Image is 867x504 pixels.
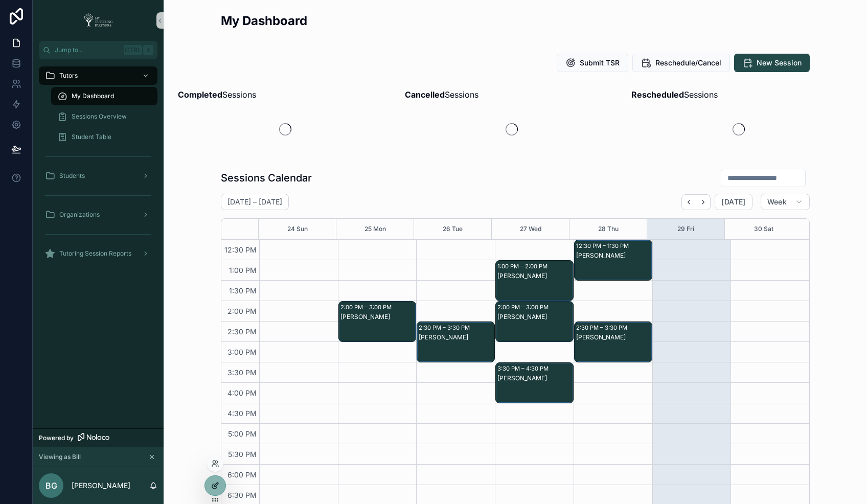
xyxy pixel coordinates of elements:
div: 1:00 PM – 2:00 PM [497,261,550,271]
div: 3:30 PM – 4:30 PM [497,363,551,374]
span: BG [45,479,57,492]
div: 2:00 PM – 3:00 PM [497,302,551,312]
div: [PERSON_NAME] [340,313,416,321]
div: [PERSON_NAME] [576,333,651,341]
a: My Dashboard [51,87,157,105]
a: Tutoring Session Reports [39,244,157,263]
a: Powered by [33,428,164,447]
span: Week [767,197,787,207]
button: 27 Wed [520,219,541,239]
button: 25 Mon [364,219,386,239]
div: 2:30 PM – 3:30 PM[PERSON_NAME] [417,322,494,362]
span: Students [59,172,85,180]
p: [PERSON_NAME] [72,480,130,491]
button: [DATE] [715,194,752,210]
button: Jump to...CtrlK [39,41,157,59]
strong: Rescheduled [631,89,684,100]
span: Sessions Overview [72,112,127,121]
button: 30 Sat [754,219,773,239]
span: Organizations [59,211,100,219]
span: 3:30 PM [225,368,259,377]
div: 3:30 PM – 4:30 PM[PERSON_NAME] [496,363,573,403]
a: Tutors [39,66,157,85]
span: 4:30 PM [225,409,259,418]
div: [PERSON_NAME] [419,333,494,341]
span: 5:30 PM [225,450,259,459]
button: 28 Thu [598,219,619,239]
span: 2:30 PM [225,327,259,336]
a: Students [39,167,157,185]
div: 2:00 PM – 3:00 PM[PERSON_NAME] [339,302,416,341]
div: 2:30 PM – 3:30 PM[PERSON_NAME] [575,322,652,362]
span: Powered by [39,434,74,442]
span: Reschedule/Cancel [655,58,721,68]
img: App logo [80,12,116,29]
button: 24 Sun [287,219,308,239]
span: Tutors [59,72,78,80]
strong: Cancelled [405,89,445,100]
h2: [DATE] – [DATE] [227,197,282,207]
button: 26 Tue [443,219,463,239]
span: 4:00 PM [225,388,259,397]
span: 5:00 PM [225,429,259,438]
span: Tutoring Session Reports [59,249,131,258]
a: Sessions Overview [51,107,157,126]
span: 6:00 PM [225,470,259,479]
a: Student Table [51,128,157,146]
span: Student Table [72,133,111,141]
div: 2:30 PM – 3:30 PM [419,323,472,333]
span: Sessions [631,88,718,101]
span: 2:00 PM [225,307,259,315]
span: My Dashboard [72,92,114,100]
a: Organizations [39,205,157,224]
button: Next [696,194,711,210]
span: 1:00 PM [226,266,259,274]
div: 12:30 PM – 1:30 PM[PERSON_NAME] [575,240,652,280]
span: New Session [757,58,802,68]
span: K [144,46,152,54]
button: Reschedule/Cancel [632,54,730,72]
span: 1:30 PM [226,286,259,295]
span: 3:00 PM [225,348,259,356]
span: Ctrl [124,45,142,55]
span: Sessions [178,88,256,101]
span: Jump to... [55,46,120,54]
div: 12:30 PM – 1:30 PM [576,241,631,251]
button: Submit TSR [557,54,628,72]
div: scrollable content [33,59,164,276]
button: New Session [734,54,810,72]
span: 12:30 PM [222,245,259,254]
div: [PERSON_NAME] [497,272,573,280]
span: Viewing as Bill [39,453,81,461]
div: 2:30 PM – 3:30 PM [576,323,630,333]
button: Week [761,194,810,210]
span: Sessions [405,88,478,101]
div: [PERSON_NAME] [497,313,573,321]
h2: My Dashboard [221,12,307,29]
div: [PERSON_NAME] [497,374,573,382]
h1: Sessions Calendar [221,171,312,185]
span: 6:30 PM [225,491,259,499]
button: Back [681,194,696,210]
strong: Completed [178,89,222,100]
div: 1:00 PM – 2:00 PM[PERSON_NAME] [496,261,573,301]
div: 2:00 PM – 3:00 PM[PERSON_NAME] [496,302,573,341]
div: [PERSON_NAME] [576,251,651,260]
span: Submit TSR [580,58,620,68]
button: 29 Fri [677,219,694,239]
span: [DATE] [721,197,745,207]
div: 2:00 PM – 3:00 PM [340,302,394,312]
